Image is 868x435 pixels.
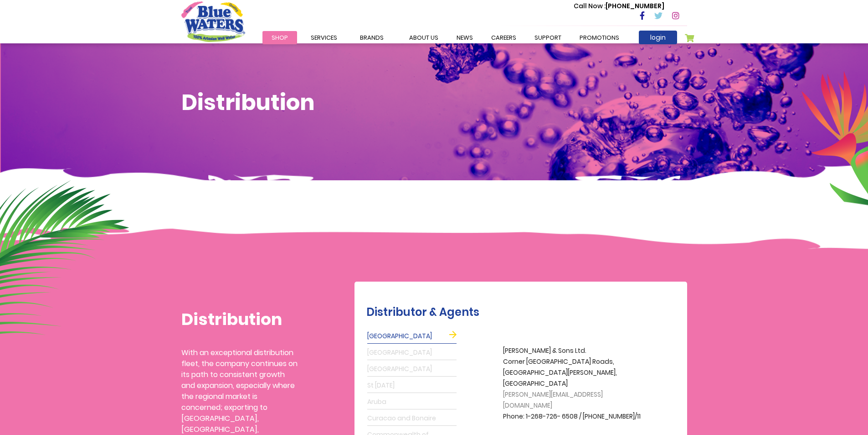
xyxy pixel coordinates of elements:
a: News [447,31,482,44]
p: [PERSON_NAME] & Sons Ltd. Corner [GEOGRAPHIC_DATA] Roads, [GEOGRAPHIC_DATA][PERSON_NAME], [GEOGRA... [503,346,649,422]
span: Services [311,33,337,42]
a: [GEOGRAPHIC_DATA] [367,329,457,344]
a: careers [482,31,525,44]
a: Promotions [570,31,628,44]
h1: Distribution [181,89,687,116]
a: login [639,31,677,44]
span: Brands [360,33,384,42]
span: [PERSON_NAME][EMAIL_ADDRESS][DOMAIN_NAME] [503,390,603,410]
a: [GEOGRAPHIC_DATA] [367,346,457,360]
a: support [525,31,570,44]
a: store logo [181,1,245,42]
span: Call Now : [574,1,606,10]
p: [PHONE_NUMBER] [574,1,664,11]
a: about us [400,31,447,44]
h2: Distributor & Agents [366,306,683,319]
a: Curacao and Bonaire [367,411,457,426]
h1: Distribution [181,309,298,329]
a: [GEOGRAPHIC_DATA] [367,362,457,377]
span: Shop [272,33,288,42]
a: St [DATE] [367,378,457,393]
a: Aruba [367,395,457,409]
